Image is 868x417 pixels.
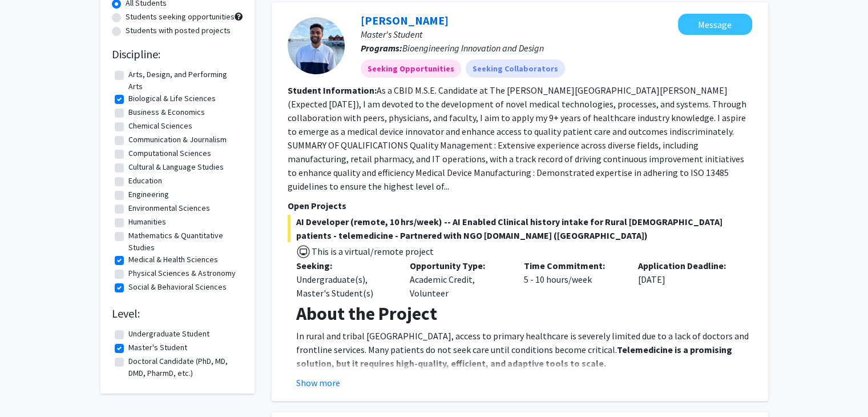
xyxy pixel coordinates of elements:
span: Bioengineering Innovation and Design [402,42,544,54]
label: Students with posted projects [126,25,231,37]
a: [PERSON_NAME] [361,13,449,27]
span: AI Developer (remote, 10 hrs/week) -- AI Enabled Clinical history intake for Rural [DEMOGRAPHIC_D... [288,215,752,242]
mat-chip: Seeking Opportunities [361,59,461,78]
label: Social & Behavioral Sciences [128,281,227,293]
p: Time Commitment: [524,259,621,272]
label: Environmental Sciences [128,202,210,214]
label: Education [128,175,162,187]
label: Mathematics & Quantitative Studies [128,230,240,254]
label: Chemical Sciences [128,120,192,132]
button: Message Jay Tailor [678,14,752,35]
label: Engineering [128,189,169,201]
label: Doctoral Candidate (PhD, MD, DMD, PharmD, etc.) [128,355,240,379]
h2: Discipline: [112,47,243,61]
label: Business & Economics [128,106,205,118]
mat-chip: Seeking Collaborators [466,59,565,78]
label: Master's Student [128,342,187,354]
button: Show more [296,376,340,390]
b: Programs: [361,42,402,54]
iframe: Chat [9,366,49,408]
strong: About the Project [296,302,437,325]
label: Humanities [128,216,166,228]
label: Communication & Journalism [128,134,227,146]
div: Undergraduate(s), Master's Student(s) [296,272,393,300]
p: Opportunity Type: [410,259,507,272]
fg-read-more: As a CBID M.S.E. Candidate at The [PERSON_NAME][GEOGRAPHIC_DATA][PERSON_NAME] (Expected [DATE]), ... [288,85,746,192]
label: Medical & Health Sciences [128,254,218,266]
div: 5 - 10 hours/week [515,259,629,300]
span: Open Projects [288,200,346,211]
label: Biological & Life Sciences [128,93,216,105]
span: Master's Student [361,29,422,40]
label: Arts, Design, and Performing Arts [128,69,240,93]
label: Undergraduate Student [128,328,209,340]
label: Students seeking opportunities [126,11,235,23]
b: Student Information: [288,85,377,96]
p: Seeking: [296,259,393,272]
p: In rural and tribal [GEOGRAPHIC_DATA], access to primary healthcare is severely limited due to a ... [296,329,752,370]
label: Computational Sciences [128,147,211,159]
p: Application Deadline: [638,259,735,272]
div: [DATE] [629,259,744,300]
h2: Level: [112,307,243,320]
span: This is a virtual/remote project [310,246,434,257]
div: Academic Credit, Volunteer [401,259,515,300]
label: Physical Sciences & Astronomy [128,267,236,279]
label: Cultural & Language Studies [128,161,224,173]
